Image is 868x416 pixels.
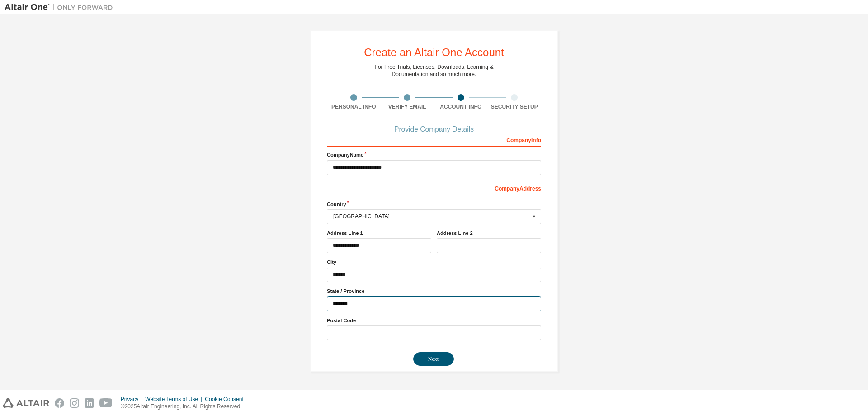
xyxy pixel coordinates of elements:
[327,201,541,208] label: Country
[327,230,431,237] label: Address Line 1
[3,398,49,408] img: altair_logo.svg
[413,352,454,366] button: Next
[333,214,530,219] div: [GEOGRAPHIC_DATA]
[327,317,541,324] label: Postal Code
[364,47,504,58] div: Create an Altair One Account
[327,258,541,266] label: City
[434,103,488,110] div: Account Info
[121,396,145,403] div: Privacy
[375,63,494,78] div: For Free Trials, Licenses, Downloads, Learning & Documentation and so much more.
[327,151,541,158] label: Company Name
[205,396,249,403] div: Cookie Consent
[327,132,541,147] div: Company Info
[327,103,381,110] div: Personal Info
[55,398,64,408] img: facebook.svg
[488,103,542,110] div: Security Setup
[70,398,79,408] img: instagram.svg
[437,230,541,237] label: Address Line 2
[327,181,541,195] div: Company Address
[381,103,434,110] div: Verify Email
[145,396,205,403] div: Website Terms of Use
[5,3,118,12] img: Altair One
[327,287,541,295] label: State / Province
[99,398,113,408] img: youtube.svg
[121,403,249,411] p: © 2025 Altair Engineering, Inc. All Rights Reserved.
[327,127,541,132] div: Provide Company Details
[85,398,94,408] img: linkedin.svg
